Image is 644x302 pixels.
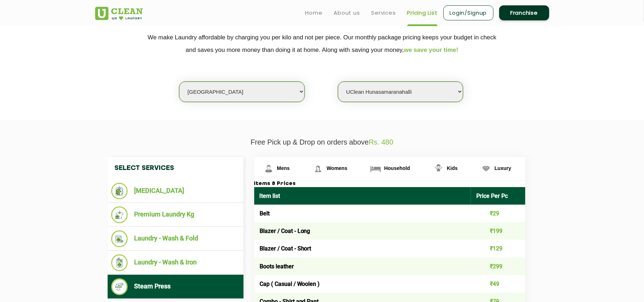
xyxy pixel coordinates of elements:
[111,254,240,271] li: Laundry - Wash & Iron
[111,183,240,199] li: [MEDICAL_DATA]
[471,222,525,240] td: ₹199
[326,165,347,171] span: Womens
[111,230,128,247] img: Laundry - Wash & Fold
[95,138,549,146] p: Free Pick up & Drop on orders above
[254,258,471,275] td: Boots leather
[111,254,128,271] img: Laundry - Wash & Iron
[495,165,511,171] span: Luxury
[262,162,275,175] img: Mens
[404,47,458,53] span: we save your time!
[312,162,324,175] img: Womens
[471,258,525,275] td: ₹299
[334,9,360,17] a: About us
[254,222,471,240] td: Blazer / Coat - Long
[111,206,128,223] img: Premium Laundry Kg
[254,187,471,205] th: Item list
[471,240,525,257] td: ₹129
[254,240,471,257] td: Blazer / Coat - Short
[111,206,240,223] li: Premium Laundry Kg
[407,9,438,17] a: Pricing List
[471,205,525,222] td: ₹29
[369,138,393,146] span: Rs. 480
[254,205,471,222] td: Belt
[95,31,549,56] p: We make Laundry affordable by charging you per kilo and not per piece. Our monthly package pricin...
[471,187,525,205] th: Price Per Pc
[254,181,525,187] h3: Items & Prices
[111,278,128,295] img: Steam Press
[254,275,471,293] td: Cap ( Casual / Woolen )
[95,7,143,20] img: UClean Laundry and Dry Cleaning
[369,162,382,175] img: Household
[111,278,240,295] li: Steam Press
[111,183,128,199] img: Dry Cleaning
[471,275,525,293] td: ₹49
[111,230,240,247] li: Laundry - Wash & Fold
[277,165,290,171] span: Mens
[499,5,549,20] a: Franchise
[432,162,445,175] img: Kids
[384,165,410,171] span: Household
[108,157,244,179] h4: Select Services
[372,9,396,17] a: Services
[480,162,492,175] img: Luxury
[443,5,493,20] a: Login/Signup
[305,9,323,17] a: Home
[447,165,458,171] span: Kids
